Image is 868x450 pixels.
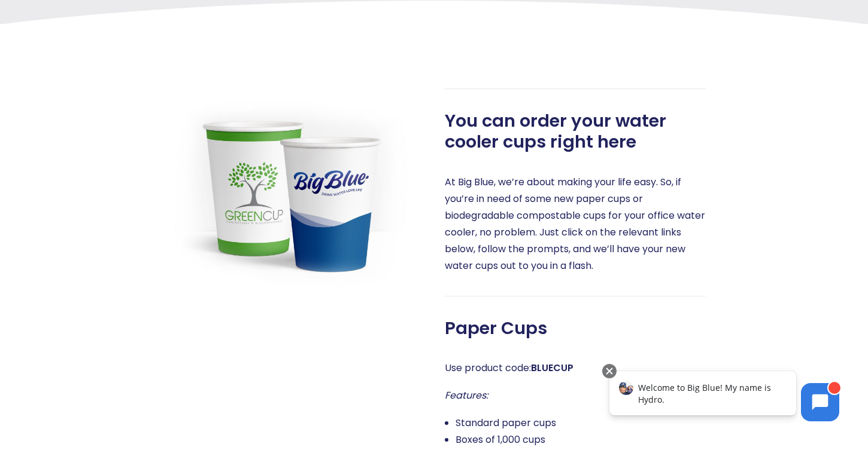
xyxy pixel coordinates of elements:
iframe: Chatbot [597,362,851,433]
strong: BLUECUP [531,361,573,375]
li: Boxes of 1,000 cups [456,431,706,448]
span: You can order your water cooler cups right here [445,111,706,152]
p: At Big Blue, we’re about making your life easy. So, if you’re in need of some new paper cups or b... [445,174,706,274]
em: Features: [445,388,488,402]
li: Standard paper cups [456,415,706,431]
p: Use product code: [445,360,706,376]
span: Paper Cups [445,318,547,339]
